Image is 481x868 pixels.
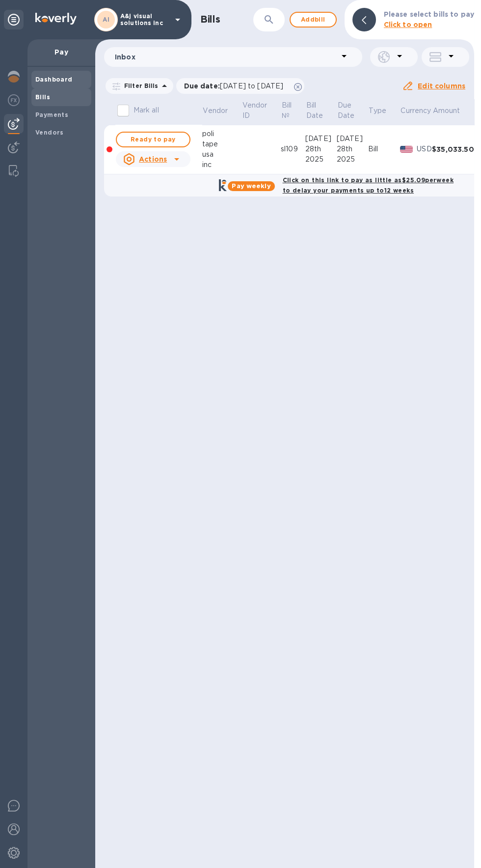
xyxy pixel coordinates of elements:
[115,52,338,62] p: Inbox
[433,106,460,116] p: Amount
[35,13,77,25] img: Logo
[35,129,64,136] b: Vendors
[432,144,474,154] div: $35,033.50
[337,144,368,154] div: 28th
[400,146,413,153] img: USD
[337,134,368,144] div: [DATE]
[281,144,305,154] div: sl109
[418,82,465,90] u: Edit columns
[337,154,368,165] div: 2025
[202,129,241,139] div: poli
[369,106,399,116] span: Type
[202,160,241,170] div: inc
[139,155,167,163] u: Actions
[242,100,267,121] p: Vendor ID
[35,111,68,118] b: Payments
[384,21,432,28] b: Click to open
[305,144,337,154] div: 28th
[176,78,305,94] div: Due date:[DATE] to [DATE]
[298,14,328,26] span: Add bill
[202,139,241,149] div: tape
[282,100,305,121] span: Bill №
[290,12,337,28] button: Addbill
[35,47,87,57] p: Pay
[242,100,280,121] span: Vendor ID
[305,134,337,144] div: [DATE]
[35,93,50,101] b: Bills
[116,132,190,147] button: Ready to pay
[203,106,240,116] span: Vendor
[125,134,182,145] span: Ready to pay
[338,100,355,121] p: Due Date
[417,144,432,154] p: USD
[306,100,336,121] span: Bill Date
[338,100,368,121] span: Due Date
[368,144,400,154] div: Bill
[401,106,431,116] p: Currency
[369,106,386,116] p: Type
[184,81,289,91] p: Due date :
[4,10,24,29] div: Unpin categories
[306,100,323,121] p: Bill Date
[202,149,241,160] div: usa
[8,94,20,106] img: Foreign exchange
[35,76,73,83] b: Dashboard
[283,176,454,194] b: Click on this link to pay as little as $25.09 per week to delay your payments up to 12 weeks
[220,82,283,90] span: [DATE] to [DATE]
[200,14,220,25] h1: Bills
[203,106,228,116] p: Vendor
[232,182,270,190] b: Pay weekly
[305,154,337,165] div: 2025
[433,106,473,116] span: Amount
[282,100,292,121] p: Bill №
[103,16,109,23] b: AI
[120,82,159,90] p: Filter Bills
[384,10,474,18] b: Please select bills to pay
[134,105,159,115] p: Mark all
[120,13,169,27] p: A&j visual solutions inc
